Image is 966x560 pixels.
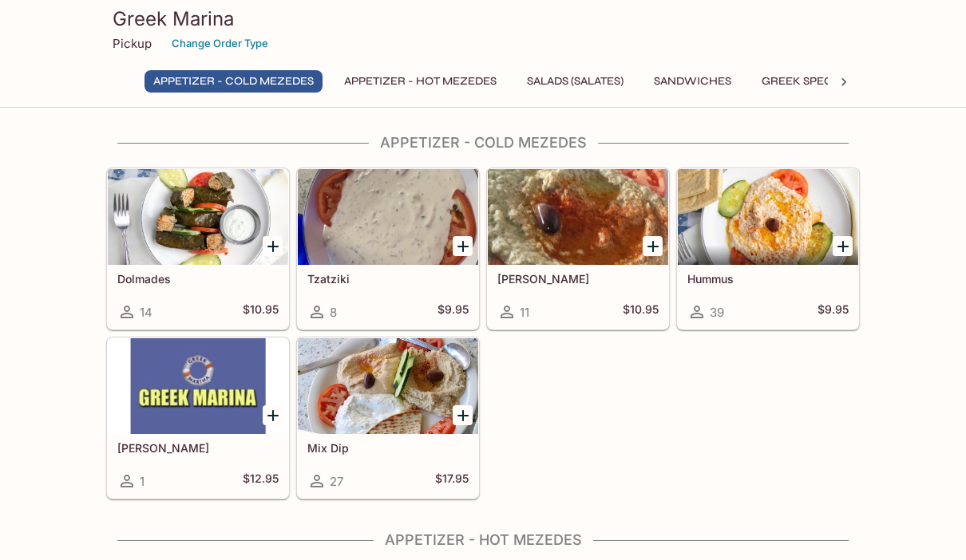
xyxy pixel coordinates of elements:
button: Add Tzatziki [453,236,473,256]
button: Add Hummus [833,236,853,256]
button: Sandwiches [645,70,740,93]
a: Tzatziki8$9.95 [297,168,479,329]
button: Change Order Type [164,31,275,56]
div: Hummus [678,169,858,265]
h5: [PERSON_NAME] [117,441,279,455]
a: [PERSON_NAME]11$10.95 [487,168,669,329]
a: Dolmades14$10.95 [107,168,289,329]
h5: $12.95 [243,471,279,491]
h4: Appetizer - Hot Mezedes [106,531,860,549]
div: Tamara Salata [108,338,288,434]
a: [PERSON_NAME]1$12.95 [107,337,289,499]
h5: Hummus [687,272,849,286]
span: 11 [520,305,529,320]
button: Add Baba Ghanouj [643,236,663,256]
span: 8 [330,305,337,320]
div: Dolmades [108,169,288,265]
div: Tzatziki [298,169,478,265]
div: Baba Ghanouj [488,169,668,265]
h5: $17.95 [435,471,469,491]
h5: $9.95 [437,302,469,321]
h3: Greek Marina [113,6,853,31]
p: Pickup [113,36,152,51]
button: Appetizer - Cold Mezedes [145,70,323,93]
span: 27 [330,474,343,489]
button: Salads (Salates) [518,70,632,93]
div: Mix Dip [298,338,478,434]
button: Add Dolmades [263,236,283,256]
h4: Appetizer - Cold Mezedes [106,134,860,152]
a: Hummus39$9.95 [677,168,859,329]
button: Add Mix Dip [453,405,473,425]
h5: Tzatziki [307,272,469,286]
h5: Mix Dip [307,441,469,455]
button: Greek Specialties [753,70,881,93]
h5: Dolmades [117,272,279,286]
button: Add Tamara Salata [263,405,283,425]
a: Mix Dip27$17.95 [297,337,479,499]
span: 39 [710,305,724,320]
h5: $9.95 [818,302,849,321]
h5: $10.95 [243,302,279,321]
h5: $10.95 [623,302,659,321]
span: 14 [140,305,152,320]
span: 1 [140,474,145,489]
button: Appetizer - Hot Mezedes [335,70,505,93]
h5: [PERSON_NAME] [497,272,659,286]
